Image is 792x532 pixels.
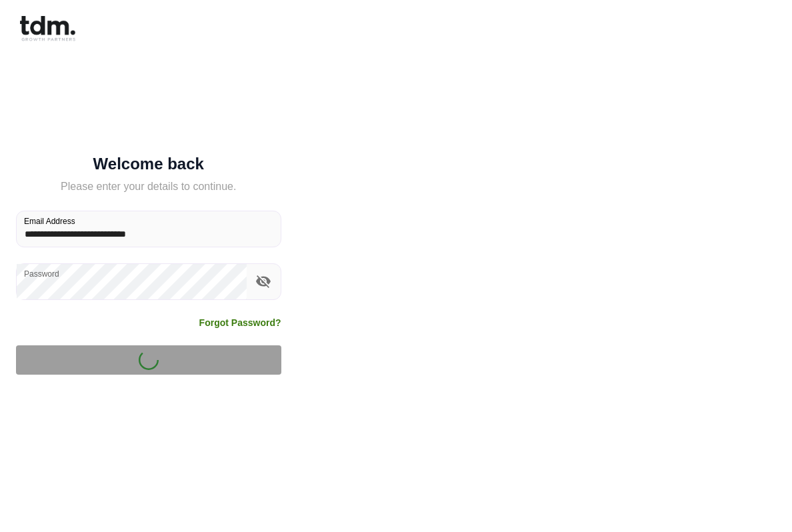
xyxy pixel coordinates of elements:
button: toggle password visibility [252,270,275,293]
label: Password [24,268,59,279]
h5: Welcome back [16,157,281,171]
label: Email Address [24,215,75,227]
a: Forgot Password? [199,316,281,329]
h5: Please enter your details to continue. [16,179,281,195]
